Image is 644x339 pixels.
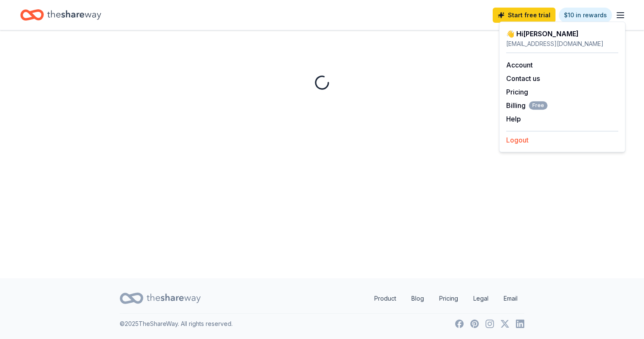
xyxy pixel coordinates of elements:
[506,88,528,96] a: Pricing
[506,114,521,124] button: Help
[506,61,533,69] a: Account
[368,290,524,307] nav: quick links
[506,39,618,49] div: [EMAIL_ADDRESS][DOMAIN_NAME]
[529,101,547,110] span: Free
[493,8,555,23] a: Start free trial
[20,5,101,25] a: Home
[467,290,495,307] a: Legal
[120,319,233,329] p: © 2025 TheShareWay. All rights reserved.
[497,290,524,307] a: Email
[506,29,618,39] div: 👋 Hi [PERSON_NAME]
[405,290,431,307] a: Blog
[506,100,547,110] button: BillingFree
[506,100,547,110] span: Billing
[506,135,529,145] button: Logout
[368,290,403,307] a: Product
[432,290,465,307] a: Pricing
[506,73,540,83] button: Contact us
[559,8,612,23] a: $10 in rewards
